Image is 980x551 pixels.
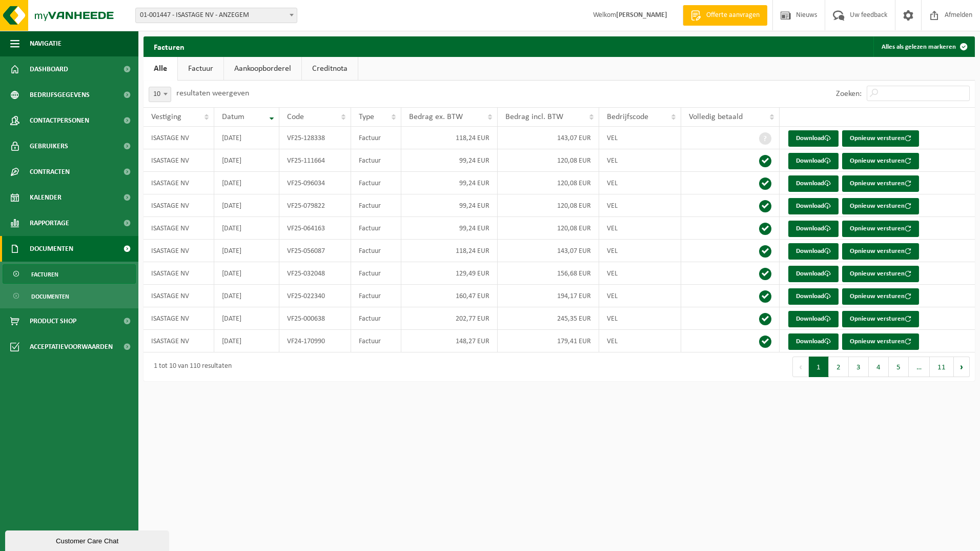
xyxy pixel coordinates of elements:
a: Download [788,153,839,169]
button: 5 [889,357,909,377]
td: VF25-064163 [279,217,351,240]
td: [DATE] [214,330,279,352]
td: [DATE] [214,127,279,149]
td: VEL [599,240,681,262]
a: Download [788,266,839,282]
span: Facturen [31,265,58,284]
span: Bedrag ex. BTW [409,113,463,121]
td: Factuur [351,194,401,217]
span: Documenten [31,287,69,306]
td: [DATE] [214,194,279,217]
button: Opnieuw versturen [842,175,919,192]
span: Acceptatievoorwaarden [30,334,113,360]
td: 99,24 EUR [401,149,498,172]
td: Factuur [351,240,401,262]
td: VEL [599,285,681,307]
td: Factuur [351,285,401,307]
td: VF24-170990 [279,330,351,352]
button: Next [954,357,970,377]
button: 2 [829,357,849,377]
button: Opnieuw versturen [842,198,919,214]
td: 99,24 EUR [401,172,498,194]
span: Offerte aanvragen [704,10,762,21]
td: VEL [599,127,681,149]
div: 1 tot 10 van 110 resultaten [149,358,232,376]
td: 99,24 EUR [401,194,498,217]
span: Rapportage [30,210,69,236]
a: Offerte aanvragen [683,5,767,26]
button: 1 [809,357,829,377]
td: Factuur [351,330,401,352]
td: VF25-056087 [279,240,351,262]
td: Factuur [351,149,401,172]
td: [DATE] [214,217,279,240]
td: 118,24 EUR [401,127,498,149]
label: Zoeken: [836,90,862,98]
td: 129,49 EUR [401,262,498,285]
button: 3 [849,357,869,377]
td: 202,77 EUR [401,307,498,330]
span: Bedrijfsgegevens [30,82,90,108]
td: [DATE] [214,307,279,330]
td: VF25-111664 [279,149,351,172]
button: Opnieuw versturen [842,311,919,327]
button: Alles als gelezen markeren [873,36,974,57]
td: 99,24 EUR [401,217,498,240]
td: VF25-128338 [279,127,351,149]
span: Product Shop [30,308,76,334]
button: Opnieuw versturen [842,130,919,147]
td: 120,08 EUR [498,194,600,217]
td: ISASTAGE NV [144,172,214,194]
td: VEL [599,217,681,240]
td: VF25-079822 [279,194,351,217]
td: 120,08 EUR [498,172,600,194]
span: Dashboard [30,56,68,82]
td: [DATE] [214,149,279,172]
span: 01-001447 - ISASTAGE NV - ANZEGEM [136,8,297,23]
a: Download [788,130,839,147]
td: 156,68 EUR [498,262,600,285]
td: VEL [599,194,681,217]
button: 11 [930,357,954,377]
td: VF25-022340 [279,285,351,307]
span: Documenten [30,236,73,262]
span: Kalender [30,185,62,210]
td: 143,07 EUR [498,127,600,149]
span: … [909,357,930,377]
strong: [PERSON_NAME] [616,11,667,19]
td: Factuur [351,262,401,285]
button: Previous [792,357,809,377]
button: Opnieuw versturen [842,333,919,350]
a: Download [788,221,839,237]
td: 245,35 EUR [498,307,600,330]
td: Factuur [351,172,401,194]
a: Facturen [3,264,136,284]
span: Datum [222,113,244,121]
td: ISASTAGE NV [144,127,214,149]
td: VEL [599,262,681,285]
a: Documenten [3,286,136,306]
label: resultaten weergeven [176,89,249,97]
button: Opnieuw versturen [842,153,919,169]
a: Alle [144,57,177,81]
span: 10 [149,87,171,102]
td: 148,27 EUR [401,330,498,352]
td: VEL [599,149,681,172]
a: Download [788,288,839,305]
span: 01-001447 - ISASTAGE NV - ANZEGEM [135,8,297,23]
iframe: chat widget [5,528,171,551]
td: 194,17 EUR [498,285,600,307]
span: 10 [149,87,171,102]
span: Bedrijfscode [607,113,648,121]
button: Opnieuw versturen [842,266,919,282]
button: Opnieuw versturen [842,243,919,260]
td: 120,08 EUR [498,149,600,172]
span: Navigatie [30,31,62,56]
td: [DATE] [214,262,279,285]
td: VEL [599,307,681,330]
td: ISASTAGE NV [144,149,214,172]
td: [DATE] [214,240,279,262]
td: 160,47 EUR [401,285,498,307]
td: Factuur [351,307,401,330]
